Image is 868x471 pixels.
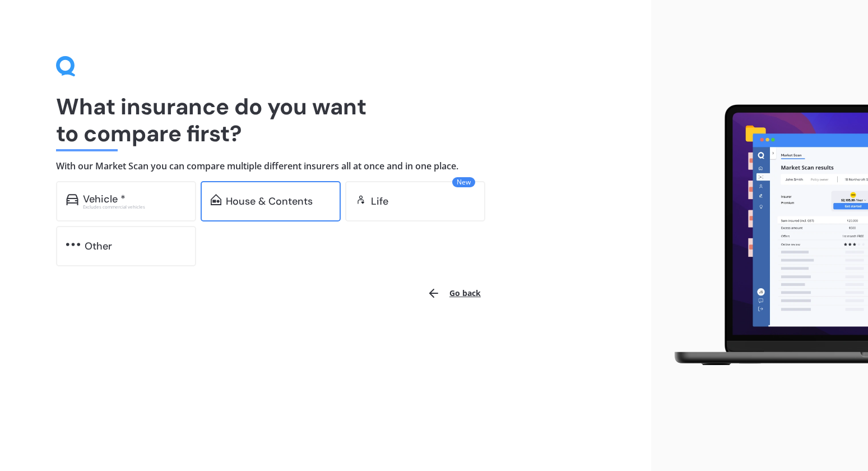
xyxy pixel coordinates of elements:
[660,99,868,372] img: laptop.webp
[420,280,488,307] button: Go back
[66,194,78,205] img: car.f15378c7a67c060ca3f3.svg
[83,205,186,209] div: Excludes commercial vehicles
[66,239,80,250] img: other.81dba5aafe580aa69f38.svg
[452,177,475,187] span: New
[371,196,388,207] div: Life
[83,193,126,205] div: Vehicle *
[56,160,595,172] h4: With our Market Scan you can compare multiple different insurers all at once and in one place.
[211,194,221,205] img: home-and-contents.b802091223b8502ef2dd.svg
[355,194,366,205] img: life.f720d6a2d7cdcd3ad642.svg
[56,93,595,147] h1: What insurance do you want to compare first?
[85,241,112,252] div: Other
[226,196,313,207] div: House & Contents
